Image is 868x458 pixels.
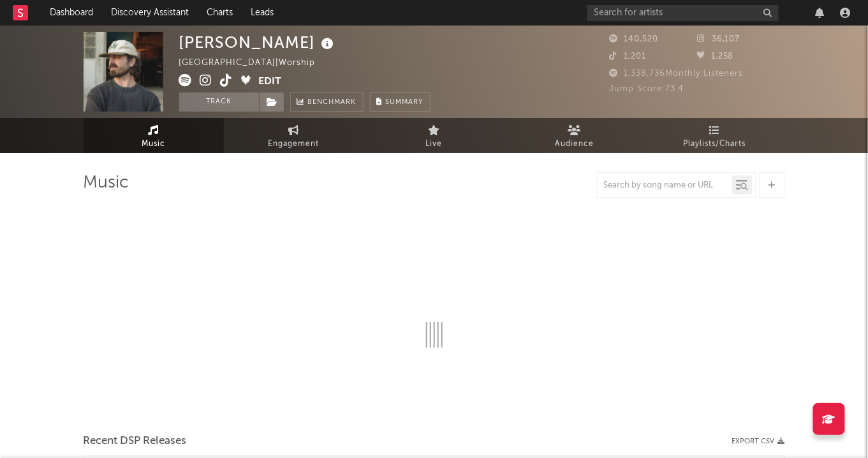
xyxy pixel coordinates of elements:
button: Summary [370,92,430,112]
span: 36,107 [697,35,740,43]
span: 1,201 [610,52,647,61]
span: Playlists/Charts [683,137,746,152]
a: Music [84,118,224,153]
span: 140,520 [610,35,659,43]
div: [GEOGRAPHIC_DATA] | Worship [179,55,330,71]
a: Engagement [224,118,364,153]
span: Audience [555,137,594,152]
button: Track [179,92,259,112]
div: [PERSON_NAME] [179,32,337,53]
button: Edit [259,74,282,90]
span: Engagement [268,137,320,152]
span: Music [142,137,165,152]
span: 1,258 [697,52,734,61]
input: Search by song name or URL [598,181,732,191]
span: 1,338,736 Monthly Listeners [610,70,744,78]
span: Benchmark [308,95,357,110]
span: Jump Score: 73.4 [610,85,684,93]
a: Audience [504,118,645,153]
span: Summary [386,99,423,106]
span: Recent DSP Releases [84,434,187,449]
a: Playlists/Charts [645,118,785,153]
button: Export CSV [732,438,785,445]
a: Benchmark [290,92,364,112]
input: Search for artists [587,5,779,21]
span: Live [426,137,443,152]
a: Live [364,118,504,153]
